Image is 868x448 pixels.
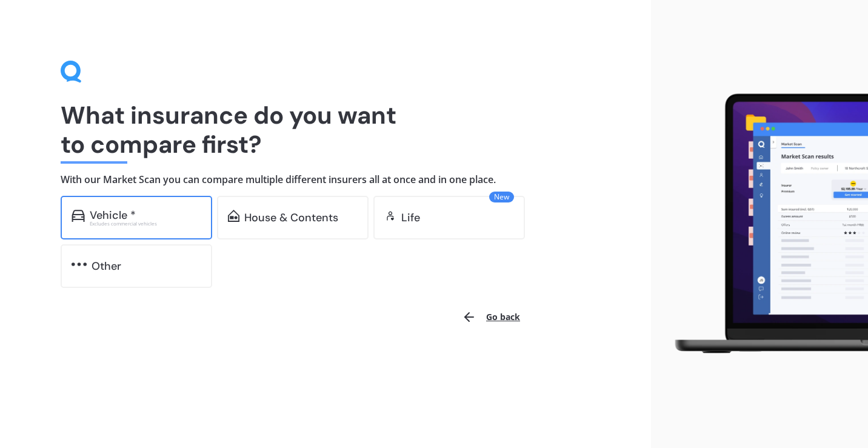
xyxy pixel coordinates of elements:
div: Other [92,260,121,272]
div: House & Contents [244,212,338,224]
img: other.81dba5aafe580aa69f38.svg [72,258,87,270]
span: New [489,192,514,202]
h4: With our Market Scan you can compare multiple different insurers all at once and in one place. [61,173,590,186]
button: Go back [455,303,527,332]
div: Life [401,212,420,224]
img: car.f15378c7a67c060ca3f3.svg [72,210,85,222]
div: Vehicle * [90,209,136,221]
img: home-and-contents.b802091223b8502ef2dd.svg [228,210,239,222]
img: laptop.webp [661,88,868,360]
h1: What insurance do you want to compare first? [61,101,590,159]
div: Excludes commercial vehicles [90,221,201,226]
img: life.f720d6a2d7cdcd3ad642.svg [384,210,396,222]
